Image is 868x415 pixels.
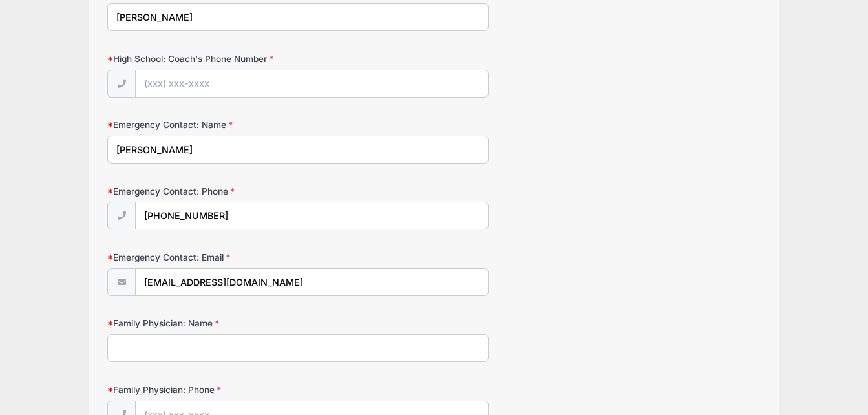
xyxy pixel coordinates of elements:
label: Emergency Contact: Email [107,251,325,264]
label: Emergency Contact: Name [107,118,325,131]
label: High School: Coach's Phone Number [107,52,325,65]
label: Family Physician: Phone [107,383,325,396]
input: (xxx) xxx-xxxx [135,202,488,229]
input: email@email.com [135,268,488,296]
label: Family Physician: Name [107,317,325,330]
label: Emergency Contact: Phone [107,185,325,198]
input: (xxx) xxx-xxxx [135,70,488,98]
